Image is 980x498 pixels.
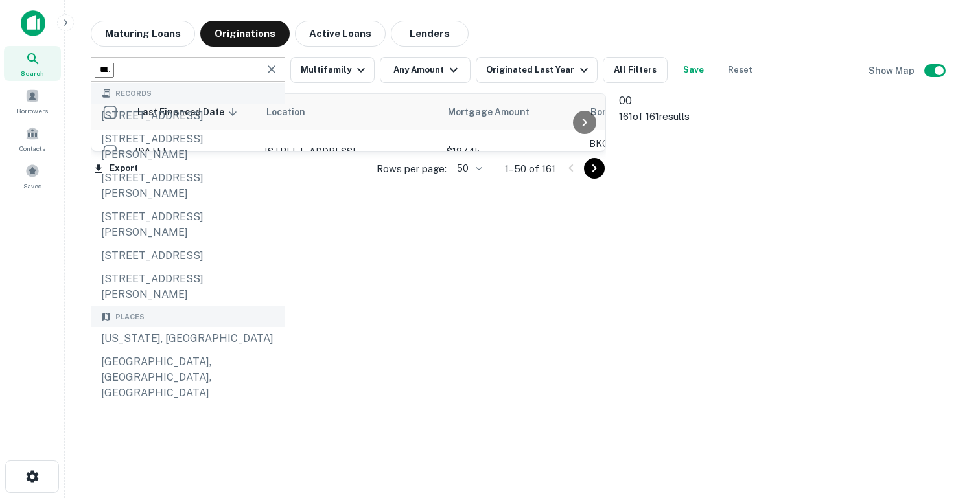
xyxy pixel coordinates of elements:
[391,21,469,47] button: Lenders
[4,159,61,194] a: Saved
[259,94,440,130] th: Location
[719,57,761,83] button: Reset
[486,62,592,78] div: Originated Last Year
[265,146,434,157] p: [STREET_ADDRESS]
[4,46,61,81] a: Search
[115,311,145,323] span: Places
[619,93,954,124] div: 0 0
[200,21,290,47] button: Originations
[91,21,195,47] button: Maturing Loans
[91,267,285,306] div: [STREET_ADDRESS][PERSON_NAME]
[476,57,598,83] button: Originated Last Year
[869,63,916,78] h6: Show Map
[603,57,668,83] button: All Filters
[21,68,44,78] span: Search
[91,166,285,205] div: [STREET_ADDRESS][PERSON_NAME]
[915,394,980,457] iframe: Chat Widget
[452,159,484,178] div: 50
[4,121,61,156] a: Contacts
[505,161,555,177] p: 1–50 of 161
[23,181,42,191] span: Saved
[91,244,285,267] div: [STREET_ADDRESS]
[673,57,714,83] button: Save your search to get updates of matches that match your search criteria.
[115,88,152,99] span: Records
[19,143,45,153] span: Contacts
[295,21,386,47] button: Active Loans
[380,57,471,83] button: Any Amount
[266,104,322,120] span: Location
[619,109,954,124] p: 161 of 161 results
[377,161,447,177] p: Rows per page:
[91,104,285,128] div: [STREET_ADDRESS]
[4,84,61,119] a: Borrowers
[91,327,285,350] div: [US_STATE], [GEOGRAPHIC_DATA]
[21,10,45,36] img: capitalize-icon.png
[17,106,48,116] span: Borrowers
[584,158,605,179] button: Go to next page
[91,350,285,405] div: [GEOGRAPHIC_DATA], [GEOGRAPHIC_DATA], [GEOGRAPHIC_DATA]
[91,128,285,166] div: [STREET_ADDRESS][PERSON_NAME]
[262,60,281,78] button: Clear
[290,57,375,83] button: Multifamily
[448,104,546,120] span: Mortgage Amount
[440,94,583,130] th: Mortgage Amount
[91,405,285,444] div: Grand Forks [GEOGRAPHIC_DATA], [US_STATE], [GEOGRAPHIC_DATA]
[447,144,576,159] p: $187.4k
[91,205,285,244] div: [STREET_ADDRESS][PERSON_NAME]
